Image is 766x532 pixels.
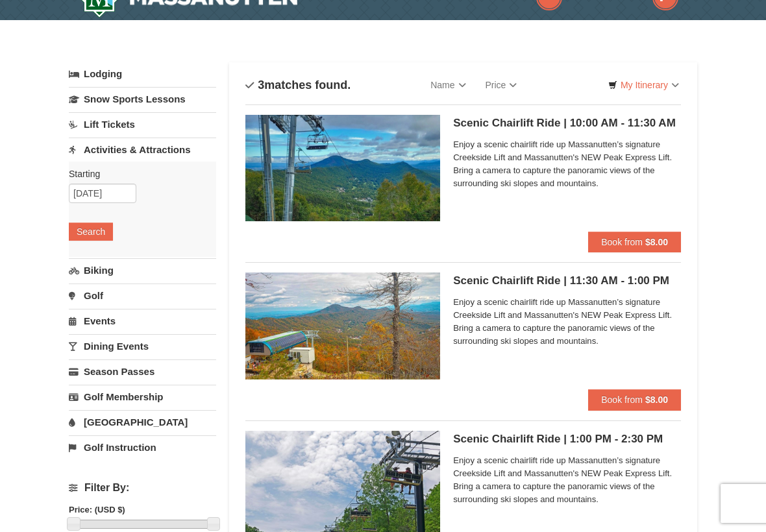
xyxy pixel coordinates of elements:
[600,75,687,95] a: My Itinerary
[601,237,643,247] span: Book from
[69,359,216,383] a: Season Passes
[69,223,113,241] button: Search
[453,117,681,130] h5: Scenic Chairlift Ride | 10:00 AM - 11:30 AM
[69,62,216,86] a: Lodging
[69,410,216,434] a: [GEOGRAPHIC_DATA]
[69,309,216,333] a: Events
[645,237,668,247] strong: $8.00
[69,112,216,136] a: Lift Tickets
[245,115,440,221] img: 24896431-1-a2e2611b.jpg
[453,296,681,348] span: Enjoy a scenic chairlift ride up Massanutten’s signature Creekside Lift and Massanutten's NEW Pea...
[69,505,125,514] strong: Price: (USD $)
[453,433,681,446] h5: Scenic Chairlift Ride | 1:00 PM - 2:30 PM
[453,274,681,287] h5: Scenic Chairlift Ride | 11:30 AM - 1:00 PM
[601,394,643,405] span: Book from
[69,435,216,459] a: Golf Instruction
[588,389,681,410] button: Book from $8.00
[476,72,527,98] a: Price
[69,138,216,162] a: Activities & Attractions
[588,232,681,252] button: Book from $8.00
[69,284,216,308] a: Golf
[69,385,216,409] a: Golf Membership
[69,482,216,494] h4: Filter By:
[645,394,668,405] strong: $8.00
[245,272,440,379] img: 24896431-13-a88f1aaf.jpg
[245,79,351,91] h4: matches found.
[69,87,216,111] a: Snow Sports Lessons
[69,167,206,180] label: Starting
[453,454,681,506] span: Enjoy a scenic chairlift ride up Massanutten’s signature Creekside Lift and Massanutten's NEW Pea...
[421,72,475,98] a: Name
[69,334,216,358] a: Dining Events
[69,258,216,282] a: Biking
[258,79,264,91] span: 3
[453,138,681,190] span: Enjoy a scenic chairlift ride up Massanutten’s signature Creekside Lift and Massanutten's NEW Pea...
